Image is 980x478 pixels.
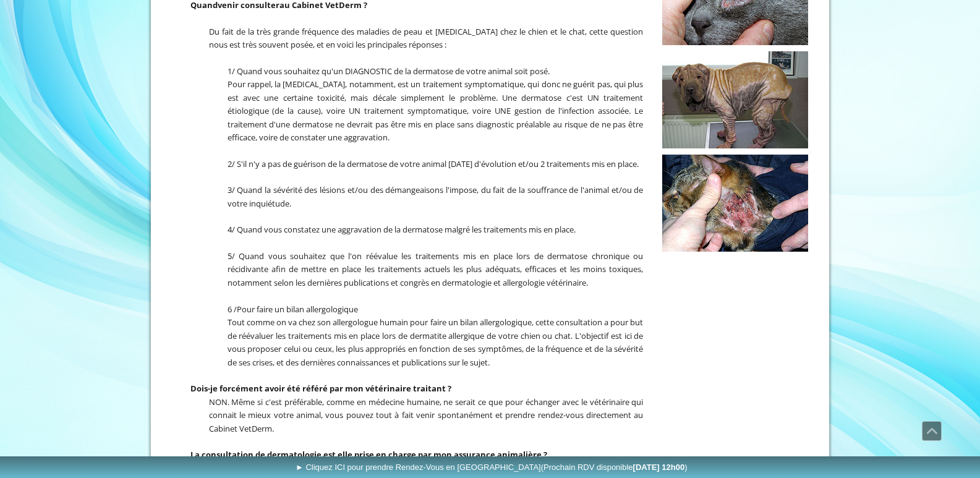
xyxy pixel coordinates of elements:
span: Pour rappel, la [MEDICAL_DATA], notamment, est un traitement symptomatique, qui donc ne guérit pa... [228,79,644,143]
span: 2/ S'il n'y a pas de guérison de la dermatose de votre animal [DATE] d'évolution et/ou 2 traiteme... [228,158,639,169]
span: Défiler vers le haut [922,422,941,440]
span: Dois-je forcément avoir été référé par mon vétérinaire traitant ? [190,383,451,394]
span: ► Cliquez ICI pour prendre Rendez-Vous en [GEOGRAPHIC_DATA] [296,463,688,472]
span: Du fait de la très grande fréquence des maladies de peau et [MEDICAL_DATA] chez le chien et le ch... [209,26,644,51]
span: Tout comme on va chez son allergologue humain pour faire un bilan allergologique, cette consultat... [228,317,644,368]
span: 4/ Quand vous constatez une aggravation de la dermatose malgré les traitements mis en place. [228,224,576,235]
span: NON. Même si c'est préférable, comme en médecine humaine, ne serait ce que pour échanger avec le ... [209,396,644,434]
span: 5/ Quand vous souhaitez que l'on réévalue les traitements mis en place lors de dermatose chroniqu... [228,250,644,288]
span: (Prochain RDV disponible ) [541,463,688,472]
span: La consultation de dermatologie est elle prise en charge par mon assurance animalière ? [190,449,547,460]
span: 1/ Quand vous souhaitez qu'un DIAGNOSTIC de la dermatose de votre animal soit posé. [228,66,550,77]
span: 6 /Pour faire un bilan allergologique [228,304,358,315]
span: 3/ Quand la sévérité des lésions et/ou des démangeaisons l'impose, du fait de la souffrance de l'... [228,184,644,209]
a: Défiler vers le haut [922,421,942,441]
b: [DATE] 12h00 [633,463,685,472]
